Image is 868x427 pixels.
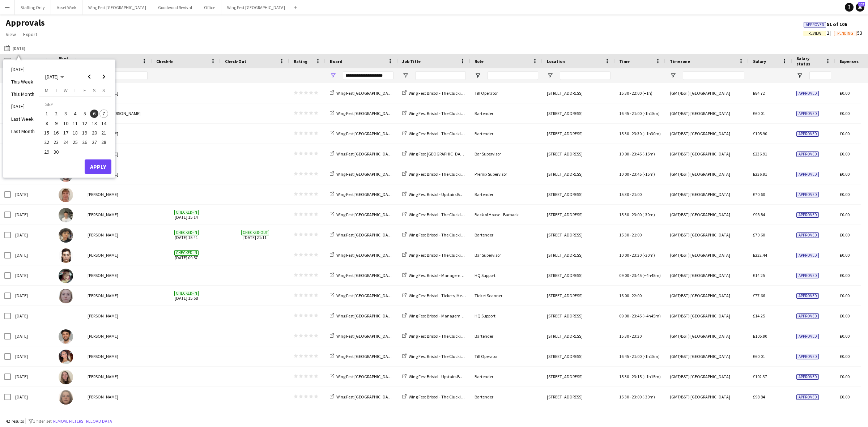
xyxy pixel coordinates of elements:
[542,407,615,427] div: [STREET_ADDRESS]
[7,100,39,112] li: [DATE]
[470,387,542,407] div: Bartender
[61,137,71,147] button: 24-09-2025
[83,326,152,346] div: [PERSON_NAME]
[542,387,615,407] div: [STREET_ADDRESS]
[61,119,71,128] button: 10-09-2025
[665,387,749,407] div: (GMT/BST) [GEOGRAPHIC_DATA]
[409,313,478,319] span: Wing Fest Bristol - Management Team
[336,131,394,136] span: Wing Fest [GEOGRAPHIC_DATA]
[51,119,61,128] button: 09-09-2025
[51,137,61,147] button: 23-09-2025
[402,171,485,177] a: Wing Fest Bristol - The Cluckingham Arms
[402,394,505,400] a: Wing Fest Bristol - The Cluckingham Arms - Bar Carts
[402,273,478,278] a: Wing Fest Bristol - Management Team
[83,124,152,144] div: [PERSON_NAME]
[330,151,394,157] a: Wing Fest [GEOGRAPHIC_DATA]
[630,131,631,136] span: -
[51,147,61,156] button: 30-09-2025
[330,90,394,96] a: Wing Fest [GEOGRAPHIC_DATA]
[470,124,542,144] div: Bartender
[336,374,394,379] span: Wing Fest [GEOGRAPHIC_DATA]
[409,333,514,339] span: Wing Fest Bristol - The Cluckingham Arms - Container Bar
[61,119,70,128] span: 10
[42,119,51,128] button: 08-09-2025
[670,59,690,64] span: Timezone
[632,131,642,136] span: 23:30
[51,0,82,14] button: Asset Work
[55,87,58,94] span: T
[7,88,39,100] li: This Month
[45,87,48,94] span: M
[542,245,615,265] div: [STREET_ADDRESS]
[59,188,73,202] img: Catherine Lambert
[665,225,749,245] div: (GMT/BST) [GEOGRAPHIC_DATA]
[330,72,336,79] button: Open Filter Menu
[59,269,73,283] img: Clementine McIntosh
[665,245,749,265] div: (GMT/BST) [GEOGRAPHIC_DATA]
[11,265,54,285] div: [DATE]
[856,3,864,12] a: 127
[59,228,73,243] img: Charlotte Munroe
[84,87,86,94] span: F
[402,354,505,359] a: Wing Fest Bristol - The Cluckingham Arms - Bar Carts
[90,128,99,137] span: 20
[101,71,148,80] input: Name Filter Input
[80,109,89,118] button: 05-09-2025
[88,59,99,64] span: Name
[42,137,51,147] button: 22-09-2025
[336,273,394,278] span: Wing Fest [GEOGRAPHIC_DATA]
[542,205,615,225] div: [STREET_ADDRESS]
[336,111,394,116] span: Wing Fest [GEOGRAPHIC_DATA]
[90,110,99,118] span: 6
[102,87,105,94] span: S
[409,252,485,258] span: Wing Fest Bristol - The Cluckingham Arms
[64,87,68,94] span: W
[80,110,89,118] span: 5
[7,125,39,137] li: Last Month
[51,128,61,137] button: 16-09-2025
[51,109,61,118] button: 02-09-2025
[42,110,51,118] span: 1
[542,326,615,346] div: [STREET_ADDRESS]
[542,103,615,123] div: [STREET_ADDRESS]
[542,164,615,184] div: [STREET_ADDRESS]
[409,131,514,136] span: Wing Fest Bristol - The Cluckingham Arms - Container Bar
[665,83,749,103] div: (GMT/BST) [GEOGRAPHIC_DATA]
[83,103,152,123] div: Annielouise [PERSON_NAME]
[83,387,152,407] div: [PERSON_NAME]
[665,407,749,427] div: (GMT/BST) [GEOGRAPHIC_DATA]
[7,63,39,76] li: [DATE]
[470,326,542,346] div: Bartender
[470,286,542,306] div: Ticket Scanner
[11,367,54,387] div: [DATE]
[80,128,89,137] span: 19
[74,87,76,94] span: T
[753,131,767,136] span: £105.90
[52,138,61,147] span: 23
[402,293,485,298] a: Wing Fest Bristol - Tickets, Merch & Games
[330,192,394,197] a: Wing Fest [GEOGRAPHIC_DATA]
[665,346,749,366] div: (GMT/BST) [GEOGRAPHIC_DATA]
[488,71,538,80] input: Role Filter Input
[336,232,394,238] span: Wing Fest [GEOGRAPHIC_DATA]
[42,99,109,109] td: SEP
[42,148,51,156] span: 29
[83,407,152,427] div: [PERSON_NAME]
[82,69,97,84] button: Previous month
[336,252,394,258] span: Wing Fest [GEOGRAPHIC_DATA]
[42,70,67,83] button: Choose month and year
[90,138,99,147] span: 27
[806,22,824,27] span: Approved
[632,111,642,116] span: 21:00
[99,109,109,118] button: 07-09-2025
[336,394,394,400] span: Wing Fest [GEOGRAPHIC_DATA]
[330,354,394,359] a: Wing Fest [GEOGRAPHIC_DATA]
[470,225,542,245] div: Bartender
[542,225,615,245] div: [STREET_ADDRESS]
[330,273,394,278] a: Wing Fest [GEOGRAPHIC_DATA]
[542,265,615,285] div: [STREET_ADDRESS]
[11,184,54,204] div: [DATE]
[409,212,505,217] span: Wing Fest Bristol - The Cluckingham Arms - Bar Carts
[409,151,529,157] span: Wing Fest [GEOGRAPHIC_DATA] - [GEOGRAPHIC_DATA] Activation
[858,2,865,7] span: 127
